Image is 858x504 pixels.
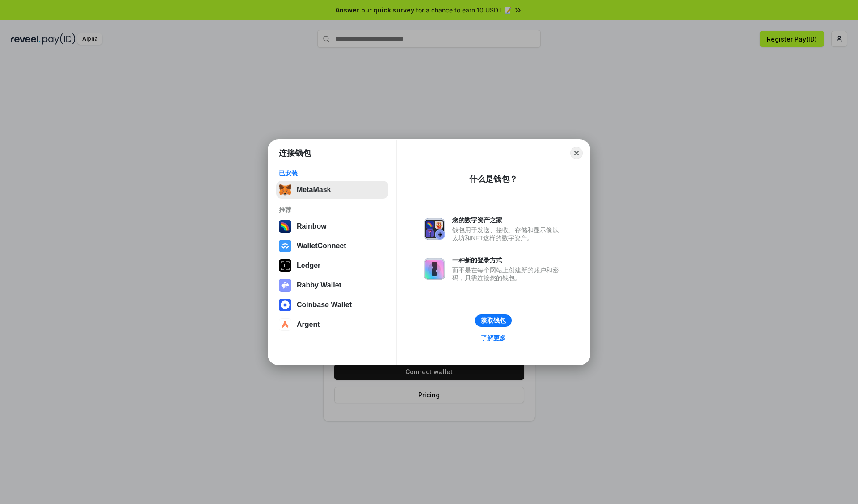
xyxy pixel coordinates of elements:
[276,276,388,294] button: Rabby Wallet
[475,314,512,327] button: 获取钱包
[424,258,445,280] img: svg+xml,%3Csvg%20xmlns%3D%22http%3A%2F%2Fwww.w3.org%2F2000%2Fsvg%22%20fill%3D%22none%22%20viewBox...
[276,296,388,314] button: Coinbase Wallet
[297,242,346,250] div: WalletConnect
[297,321,320,329] div: Argent
[279,220,291,233] img: svg+xml,%3Csvg%20width%3D%22120%22%20height%3D%22120%22%20viewBox%3D%220%200%20120%20120%22%20fil...
[469,174,517,184] div: 什么是钱包？
[452,256,563,264] div: 一种新的登录方式
[297,222,327,230] div: Rainbow
[279,148,311,158] h1: 连接钱包
[276,257,388,275] button: Ledger
[276,217,388,235] button: Rainbow
[297,301,352,309] div: Coinbase Wallet
[475,332,511,344] a: 了解更多
[279,299,291,311] img: svg+xml,%3Csvg%20width%3D%2228%22%20height%3D%2228%22%20viewBox%3D%220%200%2028%2028%22%20fill%3D...
[297,186,331,194] div: MetaMask
[297,281,341,289] div: Rabby Wallet
[276,237,388,255] button: WalletConnect
[279,206,386,214] div: 推荐
[279,169,386,177] div: 已安装
[279,279,291,292] img: svg+xml,%3Csvg%20xmlns%3D%22http%3A%2F%2Fwww.w3.org%2F2000%2Fsvg%22%20fill%3D%22none%22%20viewBox...
[452,226,563,242] div: 钱包用于发送、接收、存储和显示像以太坊和NFT这样的数字资产。
[279,240,291,252] img: svg+xml,%3Csvg%20width%3D%2228%22%20height%3D%2228%22%20viewBox%3D%220%200%2028%2028%22%20fill%3D...
[424,218,445,240] img: svg+xml,%3Csvg%20xmlns%3D%22http%3A%2F%2Fwww.w3.org%2F2000%2Fsvg%22%20fill%3D%22none%22%20viewBox...
[279,259,291,272] img: svg+xml,%3Csvg%20xmlns%3D%22http%3A%2F%2Fwww.w3.org%2F2000%2Fsvg%22%20width%3D%2228%22%20height%3...
[279,183,291,196] img: svg+xml,%3Csvg%20fill%3D%22none%22%20height%3D%2233%22%20viewBox%3D%220%200%2035%2033%22%20width%...
[570,147,583,159] button: Close
[481,334,506,342] div: 了解更多
[297,262,320,270] div: Ledger
[279,318,291,331] img: svg+xml,%3Csvg%20width%3D%2228%22%20height%3D%2228%22%20viewBox%3D%220%200%2028%2028%22%20fill%3D...
[276,316,388,333] button: Argent
[481,317,506,325] div: 获取钱包
[452,216,563,224] div: 您的数字资产之家
[452,266,563,282] div: 而不是在每个网站上创建新的账户和密码，只需连接您的钱包。
[276,181,388,199] button: MetaMask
